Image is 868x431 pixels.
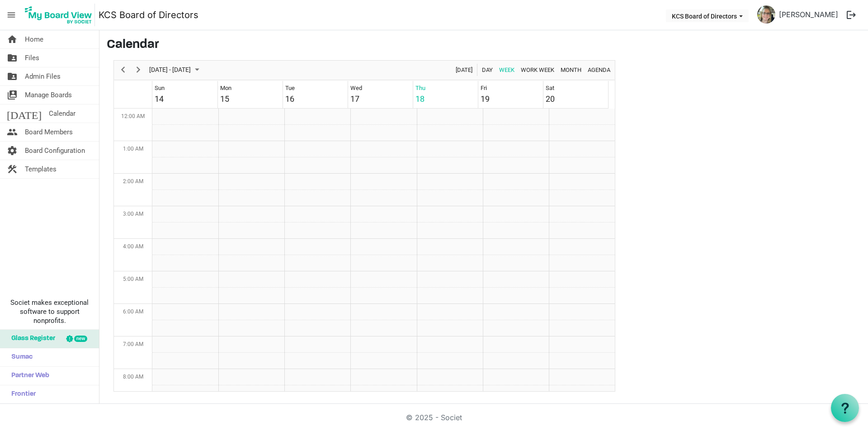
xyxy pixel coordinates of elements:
[775,5,842,24] a: [PERSON_NAME]
[148,64,203,76] button: September 2025
[107,38,861,53] h3: Calendar
[406,413,462,422] a: © 2025 - Societ
[7,30,18,48] span: home
[49,104,75,123] span: Calendar
[25,30,43,48] span: Home
[123,374,143,380] span: 8:00 AM
[7,348,33,366] span: Sumac
[25,67,61,85] span: Admin Files
[7,123,18,141] span: people
[350,84,362,93] div: Wed
[481,84,487,93] div: Fri
[220,84,231,93] div: Mon
[560,64,582,76] span: Month
[123,341,143,347] span: 7:00 AM
[155,93,164,105] div: 14
[117,64,129,76] button: Previous
[148,64,192,76] span: [DATE] - [DATE]
[25,160,57,178] span: Templates
[481,64,494,76] span: Day
[113,60,615,392] div: Week of September 18, 2025
[4,298,95,325] span: Societ makes exceptional software to support nonprofits.
[285,93,294,105] div: 16
[757,5,775,24] img: Hh7k5mmDIpqOGLPaJpI44K6sLj7PEd2haQyQ_kEn3Nv_4lU3kCoxkUlArsVuURaGZOBNaMZtGBN_Ck85F7L1bw_thumb.png
[520,64,555,76] span: Work Week
[415,93,425,105] div: 18
[115,61,131,80] div: previous period
[123,178,143,185] span: 2:00 AM
[123,146,143,152] span: 1:00 AM
[559,64,583,76] button: Month
[3,6,20,24] span: menu
[22,4,95,26] img: My Board View Logo
[587,64,611,76] span: Agenda
[546,84,554,93] div: Sat
[498,64,515,76] span: Week
[842,5,861,24] button: logout
[25,86,72,104] span: Manage Boards
[123,243,143,250] span: 4:00 AM
[25,123,73,141] span: Board Members
[99,6,198,24] a: KCS Board of Directors
[121,113,145,119] span: 12:00 AM
[146,61,205,80] div: September 14 - 20, 2025
[132,64,145,76] button: Next
[7,160,18,178] span: construction
[131,61,146,80] div: next period
[285,84,295,93] div: Tue
[74,336,87,342] div: new
[25,49,39,67] span: Files
[7,67,18,85] span: folder_shared
[7,104,42,123] span: [DATE]
[415,84,425,93] div: Thu
[546,93,555,105] div: 20
[7,367,49,385] span: Partner Web
[123,211,143,217] span: 3:00 AM
[25,142,85,160] span: Board Configuration
[220,93,229,105] div: 15
[123,276,143,282] span: 5:00 AM
[454,64,474,76] button: Today
[586,64,612,76] button: Agenda
[498,64,516,76] button: Week
[22,4,99,26] a: My Board View Logo
[350,93,359,105] div: 17
[455,64,473,76] span: [DATE]
[519,64,556,76] button: Work Week
[7,86,18,104] span: switch_account
[123,308,143,315] span: 6:00 AM
[7,330,55,348] span: Glass Register
[155,84,165,93] div: Sun
[481,64,495,76] button: Day
[7,49,18,67] span: folder_shared
[666,9,749,22] button: KCS Board of Directors dropdownbutton
[481,93,490,105] div: 19
[7,142,18,160] span: settings
[7,385,36,403] span: Frontier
